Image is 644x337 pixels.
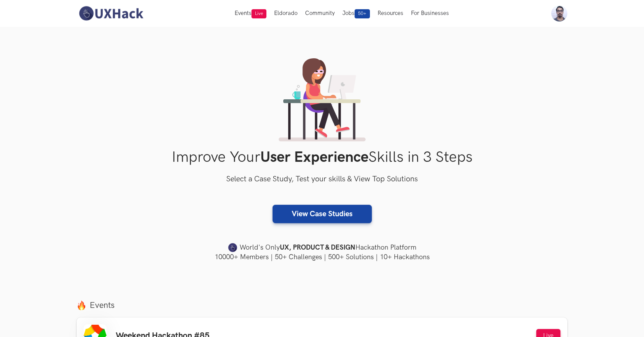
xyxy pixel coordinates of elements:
h3: Select a Case Study, Test your skills & View Top Solutions [77,173,567,186]
h4: 10000+ Members | 50+ Challenges | 500+ Solutions | 10+ Hackathons [77,252,567,262]
img: UXHack-logo.png [77,5,145,21]
img: Your profile pic [551,5,567,21]
a: View Case Studies [273,205,372,223]
strong: User Experience [260,148,368,166]
span: 50+ [355,9,370,18]
strong: UX, PRODUCT & DESIGN [280,242,355,253]
img: lady working on laptop [279,58,366,141]
span: Live [251,9,266,18]
h1: Improve Your Skills in 3 Steps [77,148,567,166]
img: fire.png [77,301,86,310]
h4: World's Only Hackathon Platform [77,242,567,253]
img: uxhack-favicon-image.png [228,243,237,253]
label: Events [77,300,567,311]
